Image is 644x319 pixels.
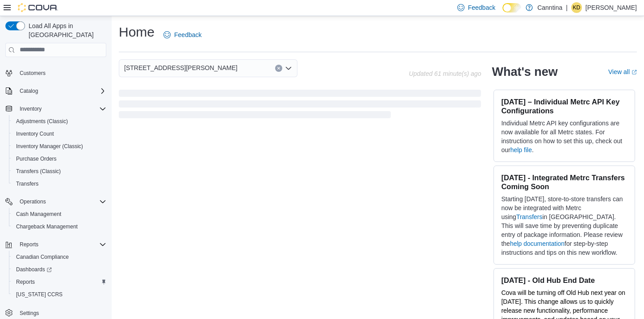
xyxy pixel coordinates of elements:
[409,70,481,77] p: Updated 61 minute(s) ago
[13,153,106,164] span: Purchase Orders
[13,252,106,262] span: Canadian Compliance
[9,140,110,153] button: Inventory Manager (Classic)
[13,153,60,164] a: Purchase Orders
[9,288,110,301] button: [US_STATE] CCRS
[16,239,42,250] button: Reports
[9,276,110,288] button: Reports
[468,3,495,12] span: Feedback
[501,119,627,154] p: Individual Metrc API key configurations are now available for all Metrc states. For instructions ...
[9,115,110,128] button: Adjustments (Classic)
[16,104,106,114] span: Inventory
[502,3,521,12] input: Dark Mode
[13,141,106,152] span: Inventory Manager (Classic)
[13,166,64,177] a: Transfers (Classic)
[13,221,81,232] a: Chargeback Management
[501,276,627,285] h3: [DATE] - Old Hub End Date
[16,307,106,318] span: Settings
[13,128,106,139] span: Inventory Count
[160,26,205,44] a: Feedback
[16,168,61,175] span: Transfers (Classic)
[510,146,532,153] a: help file
[13,116,71,127] a: Adjustments (Classic)
[9,178,110,190] button: Transfers
[124,62,238,73] span: [STREET_ADDRESS][PERSON_NAME]
[13,178,106,189] span: Transfers
[16,143,83,150] span: Inventory Manager (Classic)
[20,105,42,112] span: Inventory
[537,2,562,13] p: Canntina
[18,3,58,12] img: Cova
[631,70,637,75] svg: External link
[13,209,106,220] span: Cash Management
[285,65,292,72] button: Open list of options
[9,165,110,178] button: Transfers (Classic)
[25,21,106,39] span: Load All Apps in [GEOGRAPHIC_DATA]
[9,220,110,233] button: Chargeback Management
[13,128,58,139] a: Inventory Count
[16,104,45,114] button: Inventory
[16,253,69,261] span: Canadian Compliance
[608,68,637,75] a: View allExternal link
[492,65,557,79] h2: What's new
[20,241,38,248] span: Reports
[9,208,110,220] button: Cash Management
[9,251,110,263] button: Canadian Compliance
[2,66,110,79] button: Customers
[16,67,106,79] span: Customers
[20,87,38,95] span: Catalog
[16,291,63,298] span: [US_STATE] CCRS
[16,196,50,207] button: Operations
[13,141,87,152] a: Inventory Manager (Classic)
[16,308,42,319] a: Settings
[16,68,49,79] a: Customers
[13,277,38,287] a: Reports
[2,306,110,319] button: Settings
[585,2,637,13] p: [PERSON_NAME]
[16,278,35,286] span: Reports
[2,103,110,115] button: Inventory
[9,153,110,165] button: Purchase Orders
[13,252,72,262] a: Canadian Compliance
[9,263,110,276] a: Dashboards
[16,130,54,137] span: Inventory Count
[501,97,627,115] h3: [DATE] – Individual Metrc API Key Configurations
[16,223,78,230] span: Chargeback Management
[516,213,543,220] a: Transfers
[16,196,106,207] span: Operations
[510,240,565,247] a: help documentation
[119,91,481,120] span: Loading
[573,2,581,13] span: KD
[174,30,201,39] span: Feedback
[13,116,106,127] span: Adjustments (Classic)
[16,239,106,250] span: Reports
[2,238,110,251] button: Reports
[9,128,110,140] button: Inventory Count
[13,289,106,300] span: Washington CCRS
[119,23,155,41] h1: Home
[13,166,106,177] span: Transfers (Classic)
[501,173,627,191] h3: [DATE] - Integrated Metrc Transfers Coming Soon
[571,2,582,13] div: Kathryn DeSante
[13,277,106,287] span: Reports
[566,2,568,13] p: |
[20,310,39,317] span: Settings
[13,221,106,232] span: Chargeback Management
[275,65,282,72] button: Clear input
[501,195,627,257] p: Starting [DATE], store-to-store transfers can now be integrated with Metrc using in [GEOGRAPHIC_D...
[16,86,106,96] span: Catalog
[16,86,42,96] button: Catalog
[16,266,52,273] span: Dashboards
[16,155,57,162] span: Purchase Orders
[16,180,38,187] span: Transfers
[13,264,106,275] span: Dashboards
[20,198,46,205] span: Operations
[2,195,110,208] button: Operations
[13,289,66,300] a: [US_STATE] CCRS
[13,178,42,189] a: Transfers
[20,70,46,77] span: Customers
[2,85,110,97] button: Catalog
[16,211,61,218] span: Cash Management
[16,118,68,125] span: Adjustments (Classic)
[13,209,65,220] a: Cash Management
